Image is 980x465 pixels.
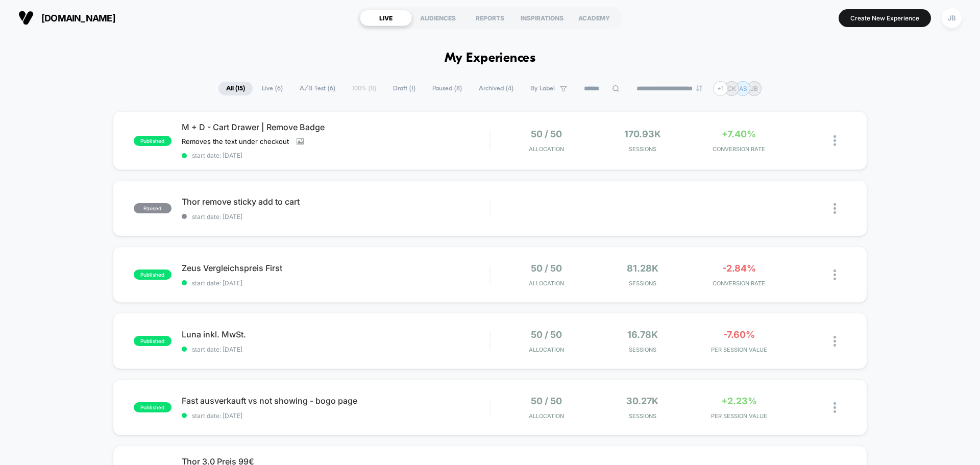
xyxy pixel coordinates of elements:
[385,82,423,95] span: Draft ( 1 )
[834,402,836,413] img: close
[182,197,489,207] span: Thor remove sticky add to cart
[464,10,516,26] div: REPORTS
[834,336,836,347] img: close
[292,82,343,95] span: A/B Test ( 6 )
[360,10,412,26] div: LIVE
[531,129,562,139] span: 50 / 50
[713,81,728,96] div: + 1
[597,346,689,353] span: Sessions
[529,145,564,153] span: Allocation
[693,412,785,420] span: PER SESSION VALUE
[182,137,289,145] span: Removes the text under checkout
[839,9,931,27] button: Create New Experience
[182,279,489,287] span: start date: [DATE]
[693,280,785,287] span: CONVERSION RATE
[445,51,536,66] h1: My Experiences
[412,10,464,26] div: AUDIENCES
[627,329,658,340] span: 16.78k
[18,10,34,26] img: Visually logo
[182,122,489,132] span: M + D - Cart Drawer | Remove Badge
[597,412,689,420] span: Sessions
[721,396,757,406] span: +2.23%
[693,145,785,153] span: CONVERSION RATE
[693,346,785,353] span: PER SESSION VALUE
[531,396,562,406] span: 50 / 50
[182,329,489,339] span: Luna inkl. MwSt.
[597,280,689,287] span: Sessions
[182,396,489,406] span: Fast ausverkauft vs not showing - bogo page
[182,412,489,420] span: start date: [DATE]
[134,203,171,213] span: paused
[529,412,564,420] span: Allocation
[531,329,562,340] span: 50 / 50
[218,82,253,95] span: All ( 15 )
[182,152,489,159] span: start date: [DATE]
[134,270,171,280] span: published
[939,8,965,29] button: JB
[723,329,755,340] span: -7.60%
[626,396,658,406] span: 30.27k
[722,263,756,274] span: -2.84%
[834,203,836,214] img: close
[942,8,962,28] div: JB
[529,346,564,353] span: Allocation
[834,270,836,280] img: close
[134,402,171,412] span: published
[529,280,564,287] span: Allocation
[15,10,118,26] button: [DOMAIN_NAME]
[568,10,620,26] div: ACADEMY
[425,82,470,95] span: Paused ( 8 )
[597,145,689,153] span: Sessions
[739,85,747,92] p: AS
[134,136,171,146] span: published
[254,82,290,95] span: Live ( 6 )
[834,135,836,146] img: close
[182,346,489,353] span: start date: [DATE]
[627,263,658,274] span: 81.28k
[696,85,702,91] img: end
[531,263,562,274] span: 50 / 50
[471,82,521,95] span: Archived ( 4 )
[530,85,555,92] span: By Label
[41,13,115,23] span: [DOMAIN_NAME]
[750,85,758,92] p: JB
[722,129,756,139] span: +7.40%
[182,263,489,273] span: Zeus Vergleichspreis First
[134,336,171,346] span: published
[624,129,661,139] span: 170.93k
[516,10,568,26] div: INSPIRATIONS
[727,85,736,92] p: CK
[182,213,489,221] span: start date: [DATE]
